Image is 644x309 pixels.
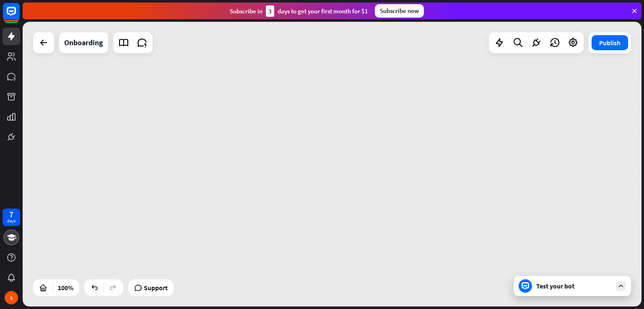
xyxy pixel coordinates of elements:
a: 7 days [3,209,20,226]
div: S [5,291,18,304]
div: days [7,218,16,224]
div: Subscribe in days to get your first month for $1 [230,5,368,17]
div: 7 [9,211,13,218]
div: 3 [266,5,274,17]
div: Subscribe now [375,4,424,18]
